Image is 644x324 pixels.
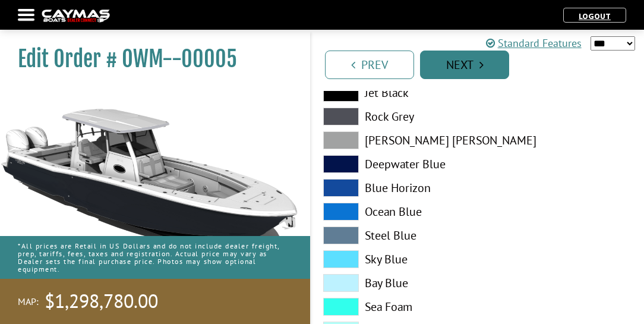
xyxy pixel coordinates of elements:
[322,49,644,79] ul: Pagination
[323,155,466,173] label: Deepwater Blue
[323,84,466,102] label: Jet Black
[325,51,414,79] a: Prev
[323,179,466,197] label: Blue Horizon
[573,11,617,21] a: Logout
[323,227,466,244] label: Steel Blue
[42,10,110,22] img: caymas-dealer-connect-2ed40d3bc7270c1d8d7ffb4b79bf05adc795679939227970def78ec6f6c03838.gif
[18,46,280,73] h1: Edit Order # OWM--00005
[323,203,466,221] label: Ocean Blue
[323,250,466,268] label: Sky Blue
[323,298,466,316] label: Sea Foam
[18,295,39,308] span: MAP:
[323,108,466,125] label: Rock Grey
[486,35,582,51] a: Standard Features
[323,274,466,292] label: Bay Blue
[420,51,509,79] a: Next
[18,236,292,279] p: *All prices are Retail in US Dollars and do not include dealer freight, prep, tariffs, fees, taxe...
[323,131,466,149] label: [PERSON_NAME] [PERSON_NAME]
[45,289,158,314] span: $1,298,780.00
